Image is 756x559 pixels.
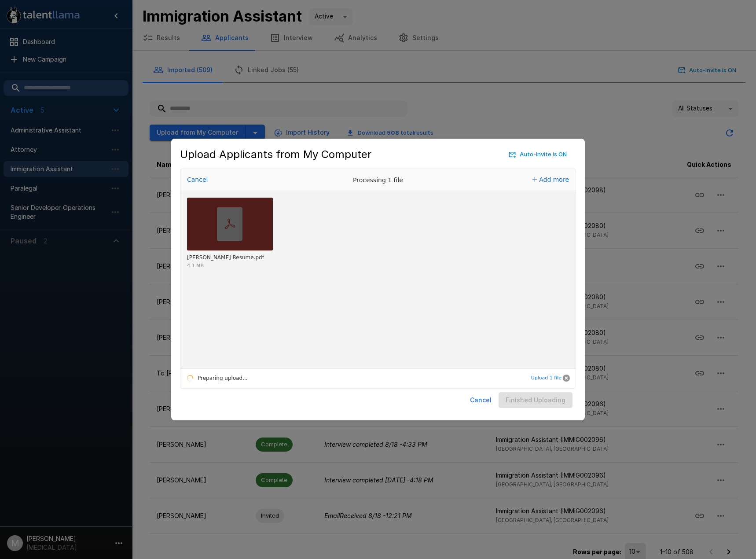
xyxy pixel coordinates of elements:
button: Cancel [563,375,570,382]
button: Upload 1 file [531,369,561,387]
div: 4.1 MB [187,263,204,268]
h5: Upload Applicants from My Computer [180,147,371,162]
button: Cancel [466,392,495,408]
div: Processing 1 file [312,169,444,191]
button: Auto-Invite is ON [507,147,569,161]
button: Cancel [184,173,210,186]
div: Preparing upload... [180,368,248,388]
div: Svetlana Nikitin Resume.pdf [187,254,264,261]
button: Add more files [529,173,573,186]
div: Uppy Dashboard [180,169,576,389]
span: Add more [539,176,569,183]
